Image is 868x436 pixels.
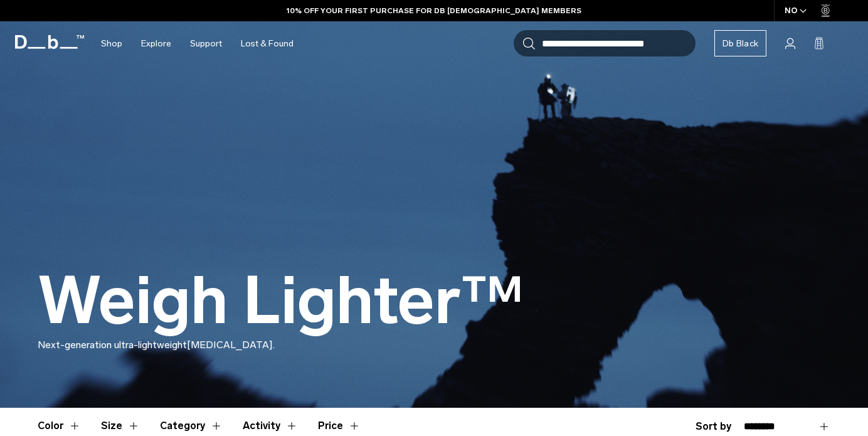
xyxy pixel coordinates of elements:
span: Next-generation ultra-lightweight [38,339,187,351]
a: Shop [101,21,122,66]
h1: Weigh Lighter™ [38,265,524,338]
span: [MEDICAL_DATA]. [187,339,275,351]
nav: Main Navigation [92,21,303,66]
a: Explore [141,21,171,66]
a: Lost & Found [241,21,294,66]
a: Support [190,21,222,66]
a: 10% OFF YOUR FIRST PURCHASE FOR DB [DEMOGRAPHIC_DATA] MEMBERS [287,5,581,16]
a: Db Black [714,30,766,56]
